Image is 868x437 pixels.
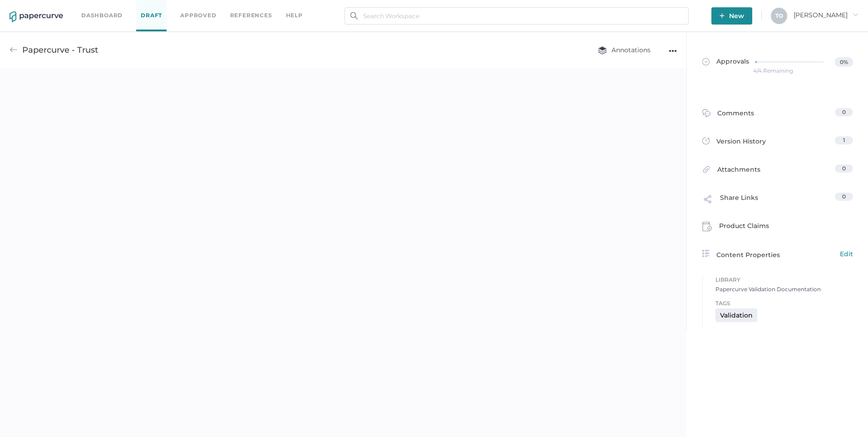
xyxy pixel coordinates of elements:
[81,10,123,20] a: Dashboard
[702,136,853,149] a: Version History1
[702,136,766,149] div: Version History
[598,46,607,55] img: annotation-layers.cc6d0e6b.svg
[843,137,845,144] span: 1
[702,58,710,65] img: approved-grey.341b8de9.svg
[702,249,853,260] a: Content PropertiesEdit
[10,46,18,54] img: back-arrow-grey.72011ae3.svg
[840,249,853,259] span: Edit
[711,7,752,25] button: New
[702,164,760,179] div: Attachments
[715,308,757,322] div: Validation
[720,7,744,25] span: New
[697,48,858,83] a: Approvals0%
[835,57,853,67] span: 0%
[702,137,710,146] img: versions-icon.ee5af6b0.svg
[669,45,677,57] div: ●●●
[702,221,769,234] div: Product Claims
[702,250,710,257] img: content-properties-icon.34d20aed.svg
[794,11,858,19] span: [PERSON_NAME]
[702,57,749,67] span: Approvals
[345,7,689,25] input: Search Workspace
[350,12,358,20] img: search.bf03fe8b.svg
[852,11,858,18] i: arrow_right
[702,109,710,119] img: comment-icon.4fbda5a2.svg
[180,10,216,20] a: Approved
[702,193,853,210] a: Share Links0
[702,221,853,234] a: Product Claims
[702,249,853,260] div: Content Properties
[589,41,660,59] button: Annotations
[842,109,846,115] span: 0
[702,108,754,122] div: Comments
[702,165,710,176] img: attachments-icon.0dd0e375.svg
[598,46,651,54] span: Annotations
[715,275,853,285] span: Library
[702,193,758,210] div: Share Links
[702,194,713,207] img: share-link-icon.af96a55c.svg
[775,12,783,19] span: T O
[720,13,725,18] img: plus-white.e19ec114.svg
[715,298,846,308] span: Tags
[702,108,853,122] a: Comments0
[842,165,846,172] span: 0
[10,11,63,22] img: papercurve-logo-colour.7244d18c.svg
[22,41,98,59] div: Papercurve - Trust
[286,10,303,20] div: help
[702,222,712,232] img: claims-icon.71597b81.svg
[842,193,846,200] span: 0
[715,285,853,294] span: Papercurve Validation Documentation
[702,164,853,179] a: Attachments0
[230,10,272,20] a: References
